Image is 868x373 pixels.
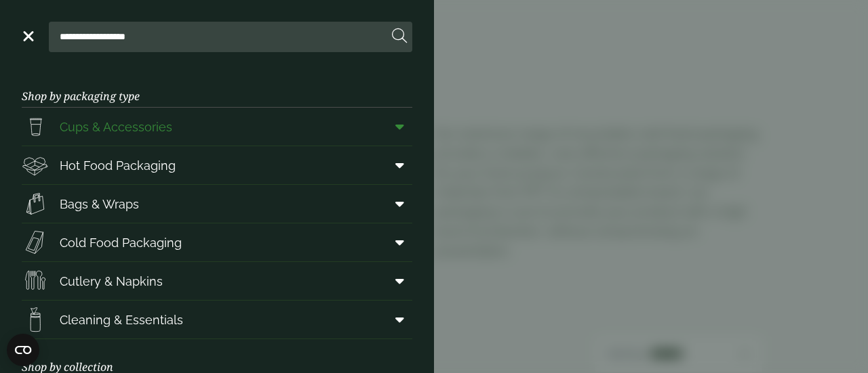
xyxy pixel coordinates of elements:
a: Cups & Accessories [22,108,412,146]
a: Cold Food Packaging [22,223,412,261]
span: Bags & Wraps [60,195,139,213]
a: Cleaning & Essentials [22,301,412,338]
button: Open CMP widget [7,334,39,366]
img: Paper_carriers.svg [22,190,49,217]
img: Sandwich_box.svg [22,229,49,256]
img: open-wipe.svg [22,306,49,333]
img: Deli_box.svg [22,152,49,179]
span: Cold Food Packaging [60,234,182,252]
a: Cutlery & Napkins [22,262,412,300]
img: PintNhalf_cup.svg [22,113,49,140]
a: Hot Food Packaging [22,146,412,184]
span: Cleaning & Essentials [60,311,183,329]
a: Bags & Wraps [22,185,412,223]
span: Cutlery & Napkins [60,272,163,290]
span: Hot Food Packaging [60,156,176,175]
span: Cups & Accessories [60,118,172,136]
h3: Shop by packaging type [22,68,412,108]
img: Cutlery.svg [22,267,49,294]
